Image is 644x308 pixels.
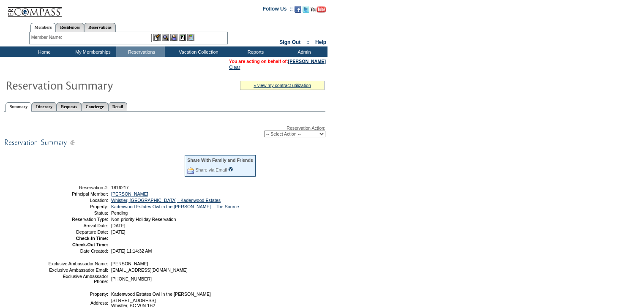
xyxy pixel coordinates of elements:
td: Reservations [116,46,165,57]
span: [DATE] [111,229,126,234]
a: Requests [57,102,81,111]
td: Reservation #: [48,185,108,190]
span: [DATE] [111,223,126,228]
a: Sign Out [279,39,300,45]
td: Status: [48,210,108,215]
div: Member Name: [31,34,64,41]
td: Home [19,46,68,57]
a: » view my contract utilization [254,83,311,88]
a: Reservations [84,23,116,32]
img: Become our fan on Facebook [295,6,301,13]
a: Kadenwood Estates Owl in the [PERSON_NAME] [111,204,211,209]
span: [PHONE_NUMBER] [111,276,152,281]
img: b_edit.gif [153,34,161,41]
td: Reports [230,46,279,57]
a: [PERSON_NAME] [111,191,148,196]
td: Exclusive Ambassador Email: [48,267,108,273]
a: Share via Email [195,167,227,172]
td: Admin [279,46,327,57]
img: Reservations [179,34,186,41]
a: Itinerary [32,102,57,111]
img: b_calculator.gif [187,34,194,41]
span: [PERSON_NAME] [111,261,148,266]
img: Follow us on Twitter [303,6,309,13]
img: subTtlResSummary.gif [4,137,258,148]
strong: Check-In Time: [76,236,108,241]
td: Location: [48,198,108,203]
td: Exclusive Ambassador Name: [48,261,108,266]
td: Property: [48,292,108,297]
a: Summary [5,102,32,112]
td: Property: [48,204,108,209]
a: The Source [216,204,239,209]
a: Follow us on Twitter [303,8,309,14]
a: Members [30,23,56,32]
td: Follow Us :: [263,5,293,15]
td: Principal Member: [48,191,108,196]
td: Date Created: [48,248,108,253]
a: Become our fan on Facebook [295,8,301,14]
img: Impersonate [170,34,177,41]
span: [DATE] 11:14:32 AM [111,248,152,253]
span: [EMAIL_ADDRESS][DOMAIN_NAME] [111,267,188,273]
td: Departure Date: [48,229,108,234]
a: Clear [229,65,240,70]
span: Kadenwood Estates Owl in the [PERSON_NAME] [111,292,211,297]
a: Whistler, [GEOGRAPHIC_DATA] - Kadenwood Estates [111,198,221,203]
div: Reservation Action: [4,125,325,137]
img: View [162,34,169,41]
a: Subscribe to our YouTube Channel [311,8,326,14]
img: Reservaton Summary [5,76,175,93]
span: [STREET_ADDRESS] Whistler, BC V0N 1B2 [111,298,156,308]
div: Share With Family and Friends [187,158,253,163]
td: Arrival Date: [48,223,108,228]
span: You are acting on behalf of: [229,59,326,64]
span: Pending [111,210,128,215]
td: My Memberships [68,46,116,57]
td: Reservation Type: [48,217,108,222]
a: Residences [56,23,84,32]
td: Exclusive Ambassador Phone: [48,274,108,284]
span: 1816217 [111,185,129,190]
a: [PERSON_NAME] [288,59,326,64]
span: :: [306,39,310,45]
strong: Check-Out Time: [72,242,108,247]
a: Help [315,39,326,45]
span: Non-priority Holiday Reservation [111,217,176,222]
td: Vacation Collection [165,46,230,57]
td: Address: [48,298,108,308]
a: Detail [108,102,128,111]
input: What is this? [228,167,233,172]
a: Concierge [81,102,108,111]
img: Subscribe to our YouTube Channel [311,6,326,13]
